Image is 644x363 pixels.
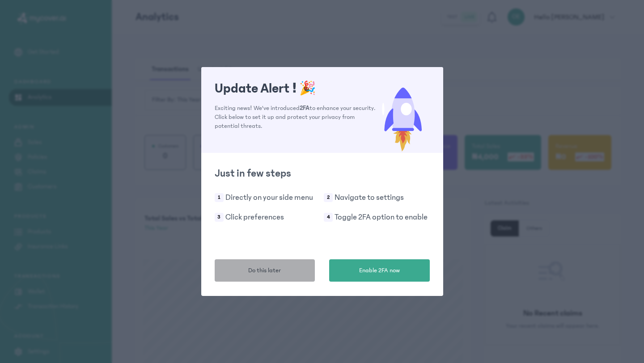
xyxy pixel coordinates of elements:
[215,80,376,97] h1: Update Alert !
[215,259,315,282] button: Do this later
[215,213,224,222] span: 3
[300,105,309,112] span: 2FA
[225,191,313,204] p: Directly on your side menu
[335,211,428,224] p: Toggle 2FA option to enable
[335,191,404,204] p: Navigate to settings
[324,193,333,202] span: 2
[215,193,224,202] span: 1
[248,266,281,275] span: Do this later
[215,104,376,131] p: Exciting news! We've introduced to enhance your security. Click below to set it up and protect yo...
[215,166,430,181] h2: Just in few steps
[225,211,284,224] p: Click preferences
[324,213,333,222] span: 4
[329,259,430,282] button: Enable 2FA now
[299,81,316,96] span: 🎉
[359,266,400,275] span: Enable 2FA now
